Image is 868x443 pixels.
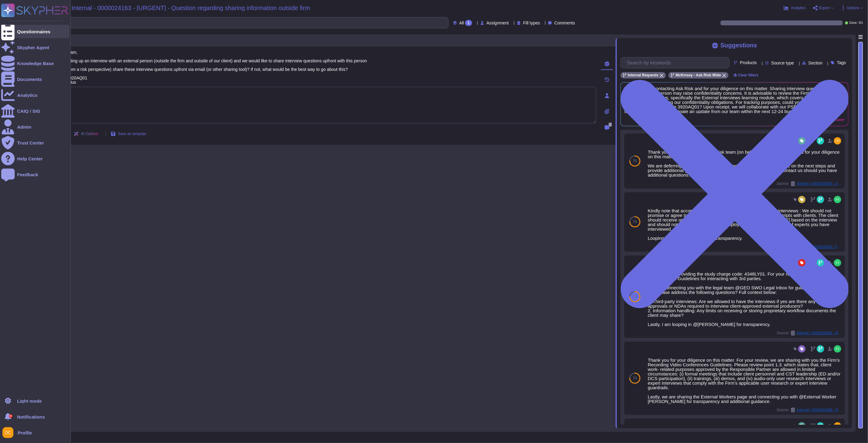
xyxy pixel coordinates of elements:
button: user [1,426,18,439]
input: Search by keywords [624,57,729,68]
span: 74 [633,295,637,298]
img: user [2,427,13,438]
span: AI Options [81,132,98,136]
div: Knowledge Base [17,61,54,66]
span: Internal / 0000019208 - RE: Guidance on Recording External Advisor Interview [797,408,842,412]
div: Light mode [17,399,42,403]
img: user [834,422,841,430]
button: Analytics [784,5,806,10]
span: Assignment [486,21,509,25]
div: 9+ [9,414,13,418]
span: All [459,21,464,25]
span: Fill types [523,21,540,25]
span: 75 [633,159,637,163]
button: Save as template [106,128,151,140]
a: Documents [1,72,69,86]
a: Skypher Agent [1,41,69,54]
div: Skypher Agent [17,45,49,50]
a: Knowledge Base [1,57,69,70]
img: user [834,196,841,203]
span: 0 / 1 [859,21,863,24]
a: CAIQ / SIG [1,104,69,118]
input: Search by keywords [24,17,448,28]
span: 74 [633,220,637,224]
a: Analytics [1,88,69,102]
span: Notifications [17,415,45,419]
div: Admin [17,125,31,129]
a: Trust Center [1,136,69,149]
div: 1 [465,20,472,26]
span: Save as template [118,132,146,136]
div: Documents [17,77,42,82]
span: Profile [18,430,32,435]
div: Feedback [17,172,38,177]
a: Questionnaires [1,25,69,38]
a: Admin [1,120,69,134]
div: Trust Center [17,141,44,145]
span: Source: [777,408,842,412]
span: Comments [554,21,575,25]
span: Internal - 0000024163 - [URGENT] - Question regarding sharing information outside firm [72,5,310,11]
div: CAIQ / SIG [17,109,40,113]
img: user [834,137,841,145]
div: Analytics [17,93,38,97]
img: user [834,259,841,266]
span: Done: [849,21,858,24]
a: Feedback [1,168,69,181]
div: Thank you for your diligence on this matter. For your review, we are sharing with you the Firm’s ... [648,358,842,404]
span: Analytics [791,6,806,10]
a: Help Center [1,152,69,165]
span: 0 [609,123,612,127]
span: Options [847,6,859,10]
span: Export [819,6,830,10]
span: ear Risk team, We are setting up an interview with an external person (outside the firm and outsi... [50,50,367,85]
div: Help Center [17,156,43,161]
span: 74 [633,376,637,380]
div: Questionnaires [17,29,50,34]
img: user [834,345,841,353]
